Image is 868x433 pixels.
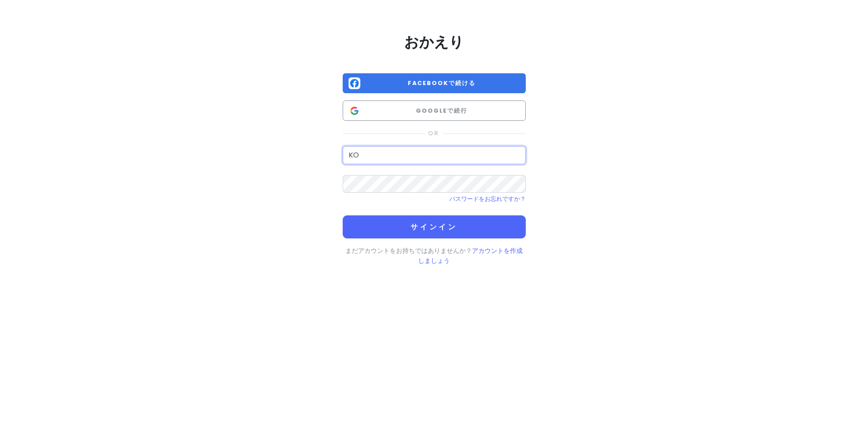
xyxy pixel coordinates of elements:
[410,222,458,232] font: サインイン
[343,146,526,164] input: 電子メールアドレス
[343,215,526,238] button: サインイン
[345,246,472,255] font: まだアカウントをお持ちではありませんか？
[349,77,360,89] img: Facebookのロゴ
[404,32,464,52] font: おかえり
[343,100,526,121] button: Googleで続行
[416,107,467,114] font: Googleで続行
[349,105,360,117] img: Googleロゴ
[343,73,526,94] button: Facebookで続ける
[408,79,475,87] font: Facebookで続ける
[449,195,526,203] a: パスワードをお忘れですか？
